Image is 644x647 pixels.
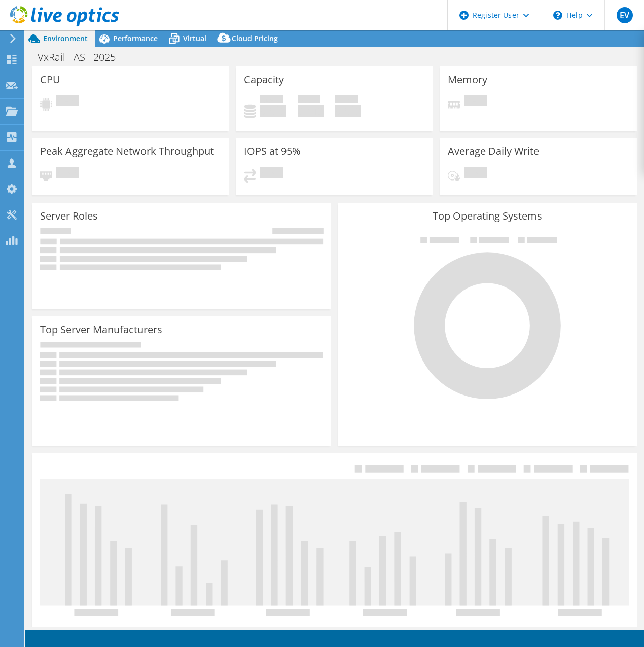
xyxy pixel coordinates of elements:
span: Pending [56,95,79,109]
h3: IOPS at 95% [244,146,301,157]
span: Pending [464,167,487,181]
span: Free [298,95,320,105]
span: Total [335,95,358,105]
span: Pending [464,95,487,109]
h3: CPU [40,74,60,85]
h3: Peak Aggregate Network Throughput [40,146,214,157]
h1: VxRail - AS - 2025 [33,52,131,63]
h4: 0 GiB [260,105,286,117]
span: Pending [56,167,79,181]
h3: Average Daily Write [448,146,539,157]
h4: 0 GiB [335,105,361,117]
span: Used [260,95,283,105]
span: EV [617,7,633,23]
h3: Top Server Manufacturers [40,324,162,335]
span: Environment [43,33,88,43]
span: Performance [113,33,158,43]
h3: Server Roles [40,210,98,222]
h3: Capacity [244,74,284,85]
h3: Top Operating Systems [346,210,629,222]
span: Cloud Pricing [232,33,278,43]
svg: \n [553,11,562,20]
span: Virtual [183,33,206,43]
span: Pending [260,167,283,181]
h4: 0 GiB [298,105,324,117]
h3: Memory [448,74,487,85]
